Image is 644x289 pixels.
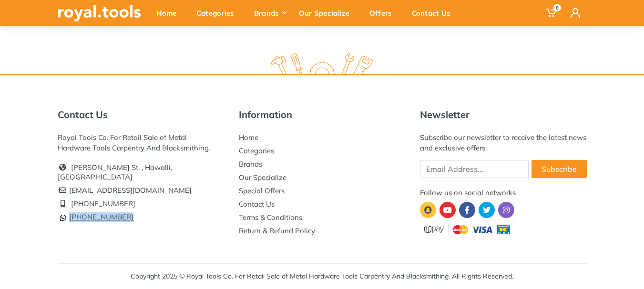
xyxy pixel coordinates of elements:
[239,173,286,182] a: Our Specialize
[71,199,135,208] a: [PHONE_NUMBER]
[420,109,587,120] h5: Newsletter
[58,5,141,21] img: royal.tools Logo
[239,109,406,120] h5: Information
[150,3,190,23] div: Home
[292,3,363,23] div: Our Specialize
[532,160,587,178] button: Subscribe
[239,146,274,155] a: Categories
[420,160,529,178] input: Email Address...
[420,223,515,236] img: upay.png
[553,4,561,11] span: 0
[239,186,285,195] a: Special Offers
[239,133,258,142] a: Home
[58,184,225,197] li: [EMAIL_ADDRESS][DOMAIN_NAME]
[254,53,390,80] img: royal.tools Logo
[58,109,225,120] h5: Contact Us
[239,213,302,222] a: Terms & Conditions
[363,3,405,23] div: Offers
[239,226,315,235] a: Return & Refund Policy
[405,3,464,23] div: Contact Us
[420,188,587,198] div: Follow us on social networks
[58,212,133,221] a: [PHONE_NUMBER]
[239,159,262,169] a: Brands
[239,199,275,209] a: Contact Us
[190,3,247,23] div: Categories
[58,132,225,153] div: Royal Tools Co. For Retail Sale of Metal Hardware Tools Carpentry And Blacksmithing.
[58,163,172,181] a: [PERSON_NAME] St. , Hawalli, [GEOGRAPHIC_DATA]
[420,132,587,153] div: Subscribe our newsletter to receive the latest news and exclusive offers.
[131,271,513,281] div: Copyright 2025 © Royal Tools Co. For Retail Sale of Metal Hardware Tools Carpentry And Blacksmith...
[247,3,292,23] div: Brands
